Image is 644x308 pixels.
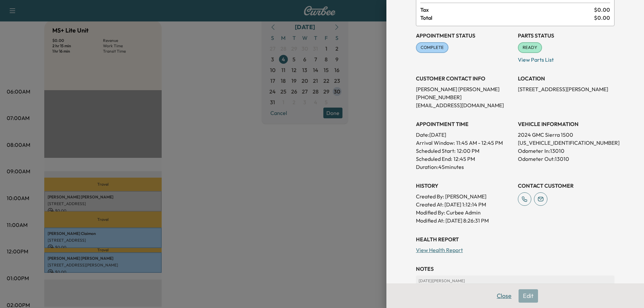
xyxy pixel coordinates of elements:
button: Close [492,289,516,303]
p: Created By : [PERSON_NAME] [416,192,513,200]
p: Odometer Out: 13010 [518,155,614,163]
h3: History [416,182,513,190]
p: [DATE] | [PERSON_NAME] [419,278,612,284]
p: Scheduled Start: [416,147,455,155]
p: Modified By : Curbee Admin [416,208,513,217]
p: 2024 GMC Sierra 1500 [518,131,614,139]
p: [PHONE_NUMBER] [416,93,513,101]
h3: Parts Status [518,32,614,40]
p: [PERSON_NAME] [PERSON_NAME] [416,85,513,93]
p: [EMAIL_ADDRESS][DOMAIN_NAME] [416,101,513,109]
span: $ 0.00 [594,6,610,14]
p: 12:00 PM [457,147,479,155]
h3: Appointment Status [416,32,513,40]
h3: CUSTOMER CONTACT INFO [416,74,513,82]
a: View Health Report [416,247,463,253]
h3: VEHICLE INFORMATION [518,120,614,128]
p: Arrival Window: [416,139,513,147]
p: Created At : [DATE] 1:12:14 PM [416,200,513,208]
h3: APPOINTMENT TIME [416,120,513,128]
p: Date: [DATE] [416,131,513,139]
p: View Parts List [518,53,614,64]
span: Total [420,14,594,22]
span: $ 0.00 [594,14,610,22]
p: Odometer In: 13010 [518,147,614,155]
span: 11:45 AM - 12:45 PM [456,139,503,147]
h3: NOTES [416,265,614,273]
span: COMPLETE [417,44,448,51]
p: [US_VEHICLE_IDENTIFICATION_NUMBER] [518,139,614,147]
span: READY [519,44,541,51]
h3: CONTACT CUSTOMER [518,182,614,190]
h3: LOCATION [518,74,614,82]
p: [STREET_ADDRESS][PERSON_NAME] [518,85,614,93]
p: Scheduled End: [416,155,452,163]
p: 12:45 PM [453,155,475,163]
p: Modified At : [DATE] 8:26:31 PM [416,217,513,225]
span: Tax [420,6,594,14]
h3: Health Report [416,235,614,243]
p: Duration: 45 minutes [416,163,513,171]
